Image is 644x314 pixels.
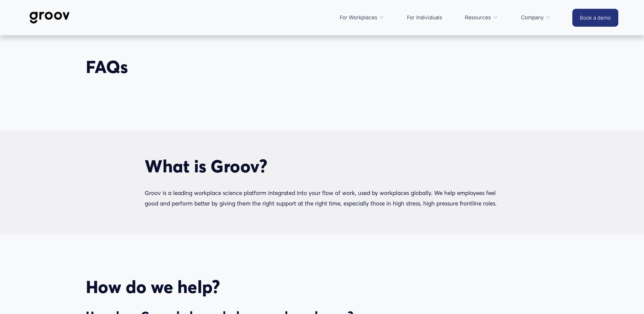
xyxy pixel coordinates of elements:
strong: Frequently Asked Questions [86,88,311,110]
a: For Individuals [404,9,446,26]
a: Book a demo [572,9,618,27]
span: Company [521,13,544,22]
h2: What is Groov? [145,156,499,176]
span: For Workplaces [340,13,377,22]
a: folder dropdown [461,9,501,26]
a: folder dropdown [518,9,554,26]
img: Groov | Workplace Science Platform | Unlock Performance | Drive Results [26,6,73,29]
span: Resources [465,13,491,22]
a: folder dropdown [336,9,388,26]
h2: How do we help? [86,276,558,297]
p: Groov is a leading workplace science platform integrated into your flow of work, used by workplac... [145,188,499,209]
span: FAQs [86,56,128,77]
